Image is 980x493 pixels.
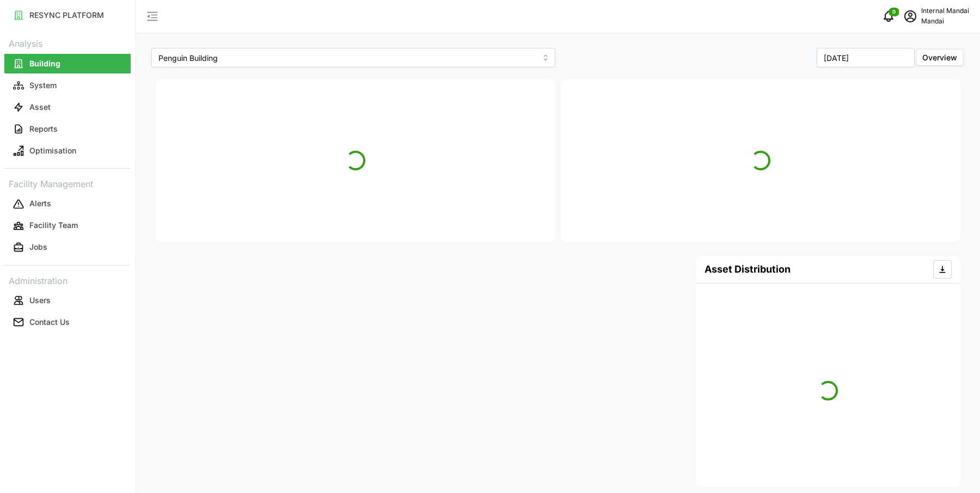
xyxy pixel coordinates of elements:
a: RESYNC PLATFORM [4,4,131,26]
a: Asset [4,96,131,118]
button: System [4,76,131,95]
button: Reports [4,119,131,139]
button: schedule [899,5,921,27]
a: Alerts [4,193,131,215]
button: RESYNC PLATFORM [4,5,131,25]
p: Administration [4,272,131,288]
p: System [29,80,57,91]
button: notifications [878,5,899,27]
input: Select Month [817,48,915,67]
p: Jobs [29,242,47,252]
button: Contact Us [4,312,131,332]
p: RESYNC PLATFORM [29,10,104,21]
button: Optimisation [4,141,131,161]
p: Contact Us [29,317,70,328]
p: Analysis [4,35,131,51]
p: Internal Mandai [921,6,969,16]
a: Building [4,53,131,75]
p: Facility Management [4,175,131,191]
button: Users [4,291,131,310]
p: Reports [29,124,58,134]
p: Optimisation [29,145,76,156]
p: Facility Team [29,220,78,231]
a: System [4,75,131,96]
p: Asset [29,102,51,113]
a: Contact Us [4,311,131,333]
button: Alerts [4,194,131,214]
button: Facility Team [4,216,131,236]
p: Users [29,295,51,306]
a: Optimisation [4,140,131,162]
button: Asset [4,97,131,117]
p: Alerts [29,198,51,209]
a: Facility Team [4,215,131,237]
button: Jobs [4,238,131,257]
h4: Asset Distribution [705,262,791,276]
p: Mandai [921,16,969,27]
a: Users [4,289,131,311]
p: Building [29,58,60,69]
a: Reports [4,118,131,140]
a: Jobs [4,237,131,258]
span: 0 [892,8,896,16]
button: Building [4,54,131,73]
span: Overview [922,53,957,62]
